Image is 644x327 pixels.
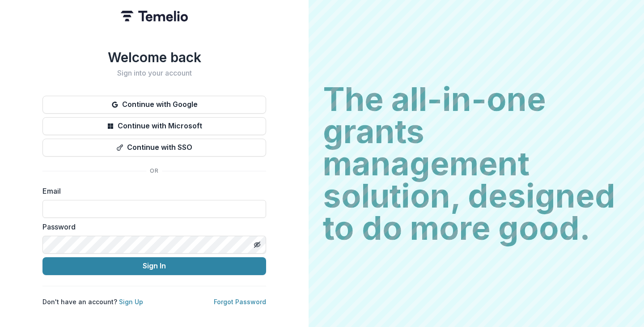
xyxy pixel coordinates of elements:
a: Sign Up [119,298,143,306]
button: Continue with Google [42,96,266,114]
a: Forgot Password [214,298,266,306]
button: Continue with SSO [42,139,266,157]
label: Email [42,186,261,196]
label: Password [42,221,261,232]
h1: Welcome back [42,49,266,65]
button: Sign In [42,257,266,275]
button: Continue with Microsoft [42,117,266,135]
p: Don't have an account? [42,297,143,306]
button: Toggle password visibility [250,238,264,252]
img: Temelio [121,11,188,21]
h2: Sign into your account [42,69,266,77]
